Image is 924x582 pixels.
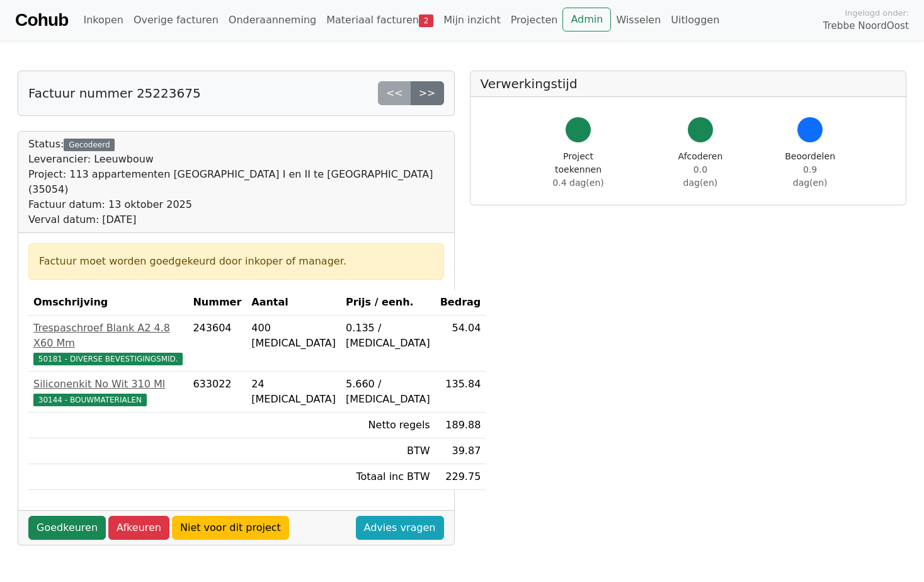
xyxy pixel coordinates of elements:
td: Netto regels [341,413,435,438]
div: Leverancier: Leeuwbouw [28,152,444,167]
div: Factuur datum: 13 oktober 2025 [28,197,444,212]
a: >> [411,81,444,105]
div: 5.660 / [MEDICAL_DATA] [346,377,430,407]
span: 50181 - DIVERSE BEVESTIGINGSMID. [33,353,183,365]
div: Verval datum: [DATE] [28,212,444,227]
span: Ingelogd onder: [845,7,909,19]
span: 0.4 dag(en) [552,178,603,188]
a: Inkopen [78,8,128,33]
a: Cohub [15,5,68,35]
span: 0.9 dag(en) [793,164,828,188]
a: Trespaschroef Blank A2 4.8 X60 Mm50181 - DIVERSE BEVESTIGINGSMID. [33,321,183,366]
span: 0.0 dag(en) [683,164,718,188]
div: Status: [28,137,444,227]
span: 2 [419,14,433,27]
a: Uitloggen [666,8,724,33]
td: 633022 [188,372,246,413]
a: Advies vragen [356,516,444,540]
td: BTW [341,438,435,464]
a: Niet voor dit project [172,516,289,540]
td: 189.88 [435,413,486,438]
a: Afkeuren [108,516,169,540]
div: Trespaschroef Blank A2 4.8 X60 Mm [33,321,183,351]
span: Trebbe NoordOost [823,19,909,33]
div: Beoordelen [785,150,835,190]
th: Aantal [246,290,341,316]
td: 229.75 [435,464,486,490]
span: 30144 - BOUWMATERIALEN [33,394,147,406]
a: Wisselen [611,8,666,33]
td: 243604 [188,316,246,372]
a: Siliconenkit No Wit 310 Ml30144 - BOUWMATERIALEN [33,377,183,407]
div: Afcoderen [676,150,725,190]
div: 400 [MEDICAL_DATA] [251,321,336,351]
h5: Factuur nummer 25223675 [28,86,201,101]
th: Omschrijving [28,290,188,316]
div: 24 [MEDICAL_DATA] [251,377,336,407]
div: Siliconenkit No Wit 310 Ml [33,377,183,392]
th: Prijs / eenh. [341,290,435,316]
td: 39.87 [435,438,486,464]
td: Totaal inc BTW [341,464,435,490]
a: Onderaanneming [224,8,321,33]
td: 54.04 [435,316,486,372]
td: 135.84 [435,372,486,413]
a: Admin [562,8,611,31]
div: Factuur moet worden goedgekeurd door inkoper of manager. [39,254,433,269]
a: Goedkeuren [28,516,106,540]
div: Project: 113 appartementen [GEOGRAPHIC_DATA] I en II te [GEOGRAPHIC_DATA] (35054) [28,167,444,197]
h5: Verwerkingstijd [481,76,896,91]
a: Materiaal facturen2 [321,8,438,33]
a: Overige facturen [128,8,224,33]
div: Gecodeerd [64,139,115,151]
div: 0.135 / [MEDICAL_DATA] [346,321,430,351]
a: Mijn inzicht [438,8,506,33]
th: Bedrag [435,290,486,316]
div: Project toekennen [541,150,616,190]
a: Projecten [506,8,563,33]
th: Nummer [188,290,246,316]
